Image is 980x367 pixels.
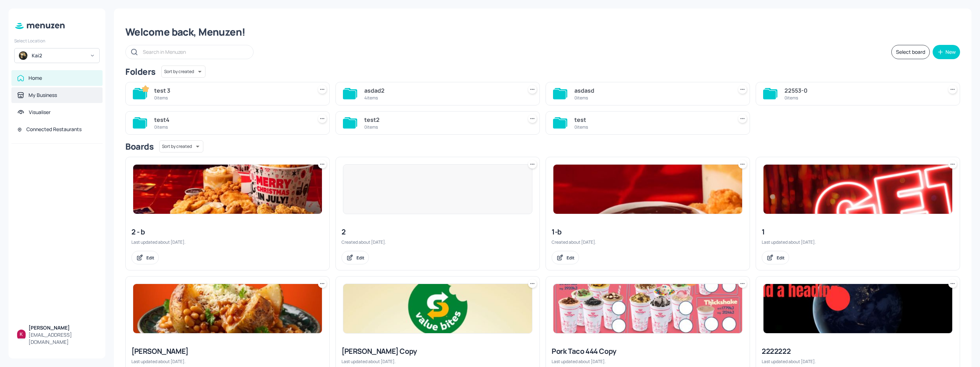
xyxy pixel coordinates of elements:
[574,115,730,124] div: test
[552,346,744,356] div: Pork Taco 444 Copy
[762,239,954,245] div: Last updated about [DATE].
[19,51,27,60] img: avatar
[552,227,744,237] div: 1-b
[364,124,520,130] div: 0 items
[14,38,100,44] div: Select Location
[32,52,85,59] div: Kai2
[125,66,156,77] div: Folders
[26,126,82,133] div: Connected Restaurants
[553,284,742,333] img: 2025-08-09-1754765089600xzyclyutpsk.jpeg
[342,346,534,356] div: [PERSON_NAME] Copy
[154,95,309,101] div: 0 items
[17,330,26,338] img: ALm5wu0uMJs5_eqw6oihenv1OotFdBXgP3vgpp2z_jxl=s96-c
[763,165,952,214] img: 2025-08-04-1754305660757xv9gr5oquga.jpeg
[553,165,742,214] img: 2025-08-04-1754305479136vc23vm0j9vr.jpeg
[28,331,97,346] div: [EMAIL_ADDRESS][DOMAIN_NAME]
[154,115,309,124] div: test4
[891,45,930,59] button: Select board
[342,227,534,237] div: 2
[29,109,51,116] div: Visualiser
[762,227,954,237] div: 1
[552,239,744,245] div: Created about [DATE].
[131,239,324,245] div: Last updated about [DATE].
[364,86,520,95] div: asdad2
[777,255,784,261] div: Edit
[784,86,940,95] div: 22553-0
[161,64,205,79] div: Sort by created
[131,227,324,237] div: 2 - b
[784,95,940,101] div: 0 items
[28,324,97,331] div: [PERSON_NAME]
[574,86,730,95] div: asdasd
[133,165,322,214] img: 2025-08-04-1754333393155vhvmy2hpzrc.jpeg
[933,45,960,59] button: New
[28,92,57,99] div: My Business
[28,74,42,82] div: Home
[574,124,730,130] div: 0 items
[762,346,954,356] div: 2222222
[125,26,960,38] div: Welcome back, Menuzen!
[342,358,534,365] div: Last updated about [DATE].
[154,124,309,130] div: 0 items
[356,255,364,261] div: Edit
[131,346,324,356] div: [PERSON_NAME]
[154,86,309,95] div: test 3
[945,50,956,55] div: New
[364,95,520,101] div: 4 items
[146,255,154,261] div: Edit
[762,358,954,365] div: Last updated about [DATE].
[763,284,952,333] img: 2025-07-31-1753949858356ya9dtfnusbi.jpeg
[342,239,534,245] div: Created about [DATE].
[131,358,324,365] div: Last updated about [DATE].
[574,95,730,101] div: 0 items
[343,284,532,333] img: 2025-08-01-1754079664531nl27acgmct.jpeg
[125,141,153,152] div: Boards
[159,139,203,154] div: Sort by created
[552,358,744,365] div: Last updated about [DATE].
[143,47,246,57] input: Search in Menuzen
[133,284,322,333] img: 2025-08-04-17542828874751hy7ke745zt.jpeg
[567,255,574,261] div: Edit
[364,115,520,124] div: test2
